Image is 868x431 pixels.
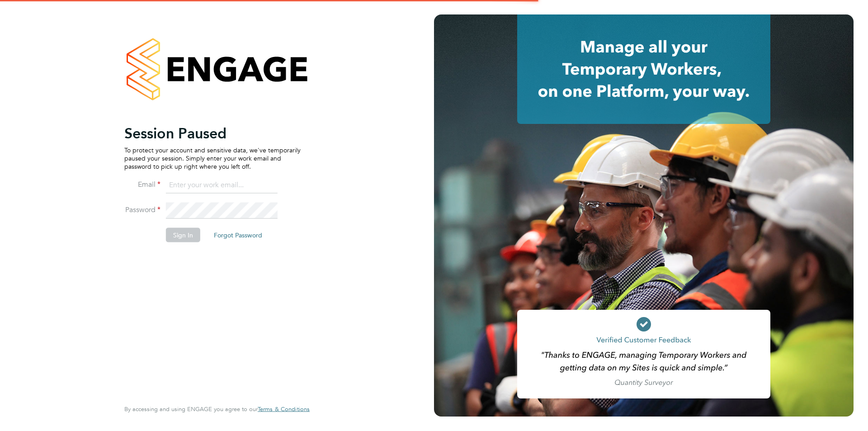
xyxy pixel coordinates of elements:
span: By accessing and using ENGAGE you agree to our [124,405,310,413]
label: Email [124,180,160,189]
a: Terms & Conditions [258,406,310,413]
h2: Session Paused [124,124,301,142]
button: Sign In [166,227,200,242]
p: To protect your account and sensitive data, we've temporarily paused your session. Simply enter y... [124,146,301,171]
label: Password [124,205,160,214]
button: Forgot Password [207,227,269,242]
input: Enter your work email... [166,177,278,194]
